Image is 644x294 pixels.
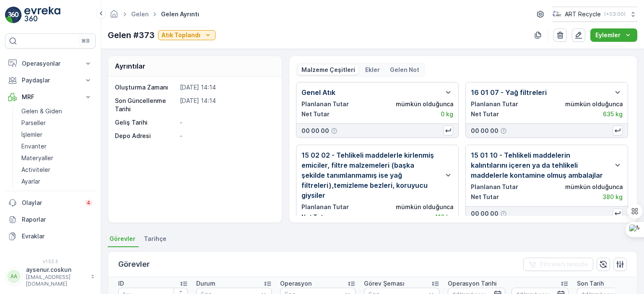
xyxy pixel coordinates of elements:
[26,266,86,274] p: aysenur.coskun
[18,176,96,187] a: Ayarlar
[22,59,79,68] p: Operasyonlar
[18,164,96,176] a: Activiteler
[5,55,96,72] button: Operasyonlar
[301,87,335,97] p: Genel Atık
[390,66,419,74] p: Gelen Not
[180,118,273,127] p: -
[552,10,561,19] img: image_23.png
[87,199,91,206] p: 4
[500,128,507,134] div: Yardım Araç İkonu
[5,89,96,105] button: MRF
[21,177,40,186] p: Ayarlar
[159,10,201,18] span: Gelen ayrıntı
[180,83,273,92] p: [DATE] 14:14
[5,259,96,264] span: v 1.52.3
[364,279,405,288] p: Görev Şeması
[500,210,507,217] div: Yardım Araç İkonu
[301,213,330,221] p: Net Tutar
[22,232,92,240] p: Evraklar
[5,7,22,23] img: logo
[396,203,453,211] p: mümkün olduğunca
[21,142,47,151] p: Envanter
[18,152,96,164] a: Materyaller
[118,279,124,288] p: ID
[471,100,518,108] p: Planlanan Tutar
[331,128,338,134] div: Yardım Araç İkonu
[565,183,623,191] p: mümkün olduğunca
[590,28,637,42] button: Eylemler
[7,270,21,283] div: AA
[5,266,96,287] button: AAaysenur.coskun[EMAIL_ADDRESS][DOMAIN_NAME]
[81,38,90,44] p: ⌘B
[144,235,166,243] span: Tarihçe
[118,258,150,270] p: Görevler
[448,279,497,288] p: Operasyon Tarihi
[471,87,547,97] p: 16 01 07 - Yağ filtreleri
[471,193,499,201] p: Net Tutar
[603,110,623,118] p: 635 kg
[21,119,46,127] p: Parseller
[5,72,96,89] button: Paydaşlar
[602,193,623,201] p: 380 kg
[5,211,96,228] a: Raporlar
[158,30,216,40] button: Atık Toplandı
[552,7,637,22] button: ART Recycle(+03:00)
[131,10,148,18] a: Gelen
[441,110,453,118] p: 0 kg
[21,130,42,139] p: İşlemler
[301,110,330,118] p: Net Tutar
[24,7,60,23] img: logo_light-DOdMpM7g.png
[540,260,588,268] p: Filtreleri temizle
[180,132,273,140] p: -
[26,274,86,287] p: [EMAIL_ADDRESS][DOMAIN_NAME]
[21,107,62,115] p: Gelen & Giden
[523,258,593,271] button: Filtreleri temizle
[115,61,145,71] p: Ayrıntılar
[21,154,53,162] p: Materyaller
[18,129,96,141] a: İşlemler
[5,194,96,211] a: Olaylar4
[115,83,177,92] p: Oluşturma Zamanı
[18,117,96,129] a: Parseller
[471,150,609,180] p: 15 01 10 - Tehlikeli maddelerin kalıntılarını içeren ya da tehlikeli maddelerle kontamine olmuş a...
[115,118,177,127] p: Geliş Tarihi
[471,127,499,135] p: 00 00 00
[301,127,329,135] p: 00 00 00
[365,66,380,74] p: Ekler
[21,166,50,174] p: Activiteler
[280,279,312,288] p: Operasyon
[109,13,119,20] a: Ana Sayfa
[301,100,349,108] p: Planlanan Tutar
[180,97,273,113] p: [DATE] 14:14
[196,279,216,288] p: Durum
[565,10,601,18] p: ART Recycle
[471,110,499,118] p: Net Tutar
[22,76,79,84] p: Paydaşlar
[471,183,518,191] p: Planlanan Tutar
[115,97,177,113] p: Son Güncellenme Tarihi
[604,11,626,18] p: ( +03:00 )
[301,150,440,200] p: 15 02 02 - Tehlikeli maddelerle kirlenmiş emiciler, filtre malzemeleri (başka şekilde tanımlanmam...
[577,279,604,288] p: Son Tarih
[434,213,453,221] p: 410 kg
[115,132,177,140] p: Depo Adresi
[5,228,96,245] a: Evraklar
[471,210,499,218] p: 00 00 00
[301,66,355,74] p: Malzeme Çeşitleri
[396,100,453,108] p: mümkün olduğunca
[22,199,80,207] p: Olaylar
[109,235,135,243] span: Görevler
[18,141,96,152] a: Envanter
[22,93,79,101] p: MRF
[108,29,155,41] p: Gelen #373
[161,31,200,39] p: Atık Toplandı
[595,31,621,39] p: Eylemler
[18,105,96,117] a: Gelen & Giden
[22,215,92,224] p: Raporlar
[565,100,623,108] p: mümkün olduğunca
[301,203,349,211] p: Planlanan Tutar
